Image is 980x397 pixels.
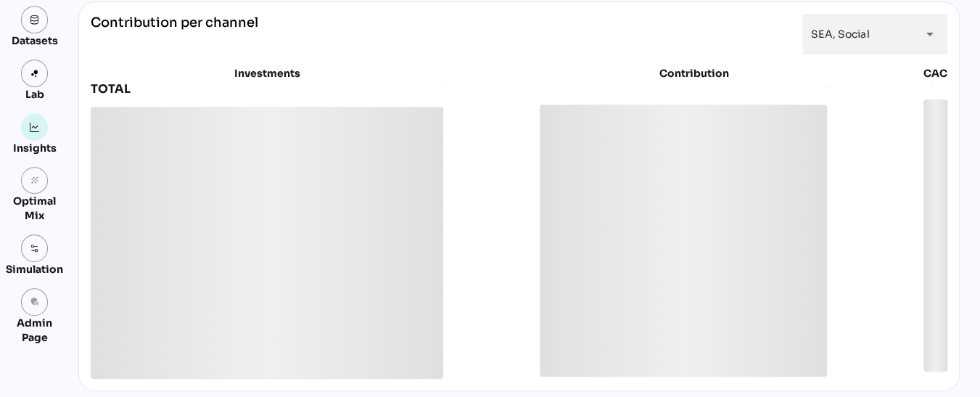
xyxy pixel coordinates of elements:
[30,68,40,78] img: lab.svg
[30,176,40,186] i: grain
[91,14,258,54] div: Contribution per channel
[576,66,812,81] div: Contribution
[30,15,40,25] img: data.svg
[811,28,869,41] span: SEA, Social
[91,66,443,81] div: Investments
[13,141,57,155] div: Insights
[30,122,40,132] img: graph.svg
[921,25,939,43] i: arrow_drop_down
[91,81,433,98] div: TOTAL
[19,87,51,102] div: Lab
[6,262,63,277] div: Simulation
[6,194,63,223] div: Optimal Mix
[12,33,58,48] div: Datasets
[30,297,40,307] i: admin_panel_settings
[30,243,40,253] img: settings.svg
[6,316,63,345] div: Admin Page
